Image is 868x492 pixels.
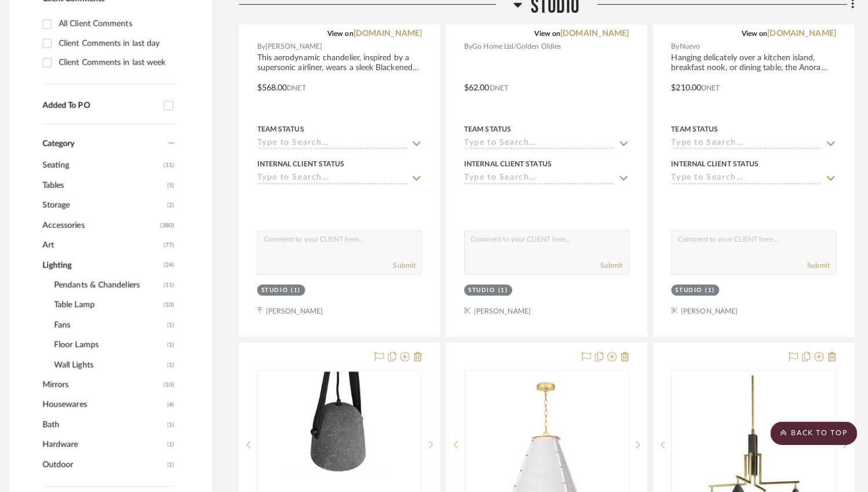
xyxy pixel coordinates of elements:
input: Type to Search… [466,143,615,154]
span: (77) [170,239,180,257]
span: Mirrors [50,376,167,396]
span: Lighting [50,258,167,278]
div: Client Comments in last day [66,39,177,58]
input: Type to Search… [671,143,820,154]
div: Client Comments in last week [66,59,177,77]
div: Added To PO [50,105,164,115]
div: All Client Comments [66,20,177,39]
button: Submit [805,263,827,273]
span: Bath [50,416,170,435]
span: (10) [170,298,180,316]
span: (11) [170,278,180,297]
div: Internal Client Status [262,162,348,173]
input: Type to Search… [466,177,615,188]
span: (1) [173,357,180,376]
span: By [671,46,679,57]
div: Internal Client Status [466,162,553,173]
div: (1) [500,289,510,297]
span: (1) [173,318,180,336]
span: Nuevo [679,46,699,57]
span: Wall Lights [61,356,170,376]
input: Type to Search… [262,177,411,188]
span: View on [741,35,766,42]
span: (4) [173,396,180,415]
a: [DOMAIN_NAME] [766,35,834,43]
div: Studio [675,289,702,297]
button: Submit [396,263,418,273]
input: Type to Search… [262,143,411,154]
span: (1) [173,436,180,454]
span: Hardware [50,435,170,455]
span: (24) [170,258,180,277]
scroll-to-top-button: BACK TO TOP [769,422,855,446]
div: Internal Client Status [671,162,757,173]
span: (11) [170,160,180,178]
span: (1) [173,416,180,435]
span: Seating [50,159,167,179]
span: Accessories [50,218,163,238]
span: Category [50,143,82,153]
a: [DOMAIN_NAME] [561,35,629,43]
a: [DOMAIN_NAME] [357,35,425,43]
span: Art [50,238,167,258]
button: Submit [601,263,623,273]
div: Studio [266,289,293,297]
span: Fans [61,317,170,337]
span: (380) [166,219,180,238]
span: (1) [173,337,180,356]
span: Pendants & Chandeliers [61,278,167,297]
span: Housewares [50,396,170,416]
div: (1) [705,289,714,297]
span: By [262,46,270,57]
span: By [466,46,475,57]
div: (1) [296,289,305,297]
div: Team Status [671,128,717,139]
input: Type to Search… [671,177,820,188]
span: Floor Lamps [61,337,170,356]
span: (2) [173,199,180,218]
div: Team Status [466,128,513,139]
span: Client Comments [50,1,111,9]
span: Go Home Ltd/Golden Oldies [475,46,562,57]
span: Outdoor [50,455,170,475]
span: View on [536,35,561,42]
span: (5) [173,180,180,198]
span: (10) [170,377,180,395]
span: Tables [50,179,170,199]
span: View on [331,35,357,42]
div: Team Status [262,128,308,139]
span: Table Lamp [61,297,167,317]
span: (1) [173,455,180,474]
span: Storage [50,199,170,218]
span: [PERSON_NAME] [270,46,326,57]
div: Studio [471,289,497,297]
